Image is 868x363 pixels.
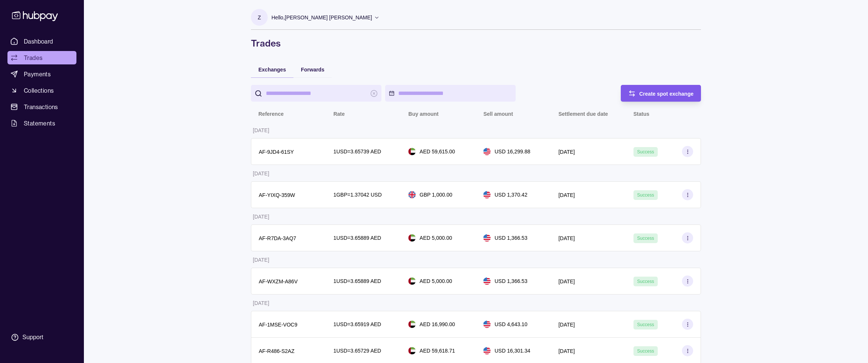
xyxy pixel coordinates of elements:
[559,149,575,155] p: [DATE]
[419,191,452,199] p: GBP 1,000.00
[559,348,575,354] p: [DATE]
[259,278,298,284] p: AF-WXZM-A86V
[333,347,381,355] p: 1 USD = 3.65729 AED
[253,300,269,306] p: [DATE]
[7,51,76,64] a: Trades
[408,234,416,242] img: ae
[559,235,575,241] p: [DATE]
[24,86,54,95] span: Collections
[559,192,575,198] p: [DATE]
[251,37,701,49] h1: Trades
[333,234,381,242] p: 1 USD = 3.65889 AED
[637,279,654,284] span: Success
[258,67,286,73] span: Exchanges
[24,37,53,46] span: Dashboard
[259,348,295,354] p: AF-R486-S2AZ
[419,234,452,242] p: AED 5,000.00
[7,117,76,130] a: Statements
[408,191,416,198] img: gb
[22,333,43,341] div: Support
[483,347,491,354] img: us
[637,192,654,198] span: Success
[7,84,76,97] a: Collections
[271,13,372,22] p: Hello, [PERSON_NAME] [PERSON_NAME]
[7,329,76,345] a: Support
[637,348,654,354] span: Success
[408,321,416,328] img: ae
[24,102,58,111] span: Transactions
[408,347,416,354] img: ae
[483,321,491,328] img: us
[259,192,295,198] p: AF-YIXQ-359W
[333,191,382,199] p: 1 GBP = 1.37042 USD
[494,320,527,328] p: USD 4,643.10
[24,119,55,128] span: Statements
[259,149,294,155] p: AF-9JD4-61SY
[637,322,654,327] span: Success
[494,277,527,285] p: USD 1,366.53
[24,70,51,79] span: Payments
[419,277,452,285] p: AED 5,000.00
[559,111,608,117] p: Settlement due date
[621,85,701,102] button: Create spot exchange
[258,111,284,117] p: Reference
[419,347,455,355] p: AED 59,618.71
[494,347,530,355] p: USD 16,301.34
[559,278,575,284] p: [DATE]
[633,111,650,117] p: Status
[408,148,416,155] img: ae
[483,234,491,242] img: us
[639,91,694,97] span: Create spot exchange
[258,13,261,22] p: Z
[253,171,269,176] p: [DATE]
[483,111,513,117] p: Sell amount
[259,322,297,328] p: AF-1MSE-VOC9
[301,67,324,73] span: Forwards
[259,235,296,241] p: AF-R7DA-3AQ7
[419,147,455,156] p: AED 59,615.00
[419,320,455,328] p: AED 16,990.00
[494,191,527,199] p: USD 1,370.42
[24,53,43,62] span: Trades
[637,149,654,155] span: Success
[483,148,491,155] img: us
[253,127,269,133] p: [DATE]
[7,35,76,48] a: Dashboard
[494,147,530,156] p: USD 16,299.88
[7,67,76,81] a: Payments
[333,320,381,328] p: 1 USD = 3.65919 AED
[333,147,381,156] p: 1 USD = 3.65739 AED
[7,100,76,114] a: Transactions
[483,277,491,285] img: us
[253,214,269,220] p: [DATE]
[333,277,381,285] p: 1 USD = 3.65889 AED
[637,236,654,241] span: Success
[408,111,438,117] p: Buy amount
[266,85,367,102] input: search
[333,111,345,117] p: Rate
[559,322,575,328] p: [DATE]
[494,234,527,242] p: USD 1,366.53
[483,191,491,198] img: us
[408,277,416,285] img: ae
[253,257,269,263] p: [DATE]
